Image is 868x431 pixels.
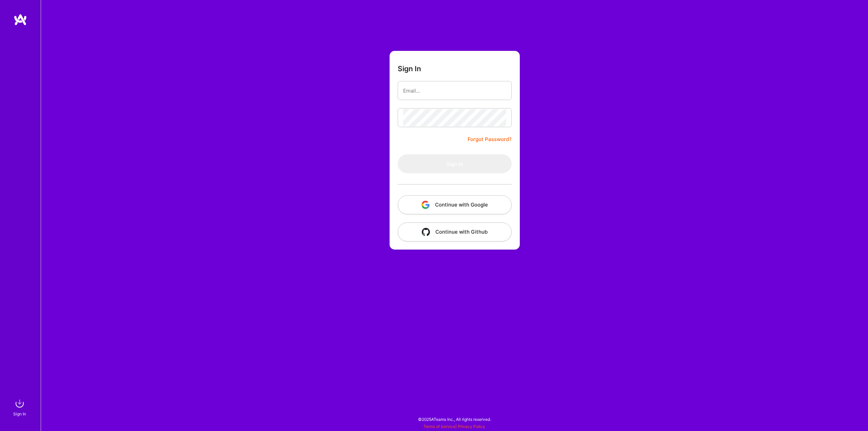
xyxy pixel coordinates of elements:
[398,154,512,173] button: Sign In
[423,424,455,429] a: Terms of Service
[41,411,868,428] div: © 2025 ATeams Inc., All rights reserved.
[14,397,26,417] a: sign inSign In
[398,195,512,214] button: Continue with Google
[13,410,26,417] div: Sign In
[14,14,27,26] img: logo
[458,424,485,429] a: Privacy Policy
[421,201,430,209] img: icon
[423,424,485,429] span: |
[398,64,421,73] h3: Sign In
[403,82,506,99] input: Email...
[422,228,430,236] img: icon
[398,222,512,241] button: Continue with Github
[468,135,512,143] a: Forgot Password?
[13,397,26,410] img: sign in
